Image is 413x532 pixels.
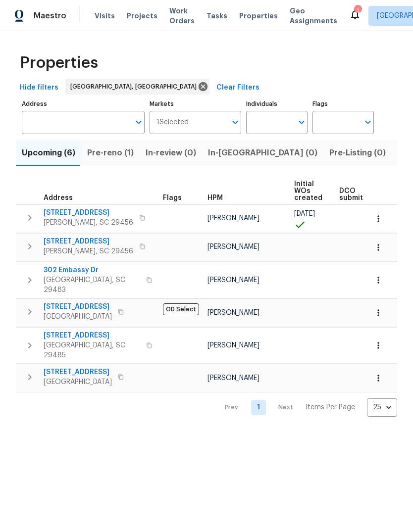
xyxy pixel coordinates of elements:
[163,194,182,201] span: Flags
[207,375,259,382] span: [PERSON_NAME]
[34,11,66,21] span: Maestro
[294,210,315,217] span: [DATE]
[163,303,199,315] span: OD Select
[246,101,308,107] label: Individuals
[207,243,259,250] span: [PERSON_NAME]
[44,377,112,387] span: [GEOGRAPHIC_DATA]
[169,6,195,26] span: Work Orders
[22,146,75,160] span: Upcoming (6)
[22,101,145,107] label: Address
[207,342,259,349] span: [PERSON_NAME]
[95,11,115,21] span: Visits
[207,309,259,316] span: [PERSON_NAME]
[70,82,201,92] span: [GEOGRAPHIC_DATA], [GEOGRAPHIC_DATA]
[294,181,322,201] span: Initial WOs created
[290,6,337,26] span: Geo Assignments
[150,101,242,107] label: Markets
[44,208,133,218] span: [STREET_ADDRESS]
[44,246,133,256] span: [PERSON_NAME], SC 29456
[312,101,374,107] label: Flags
[228,115,242,129] button: Open
[208,146,317,160] span: In-[GEOGRAPHIC_DATA] (0)
[339,188,375,201] span: DCO submitted
[146,146,196,160] span: In-review (0)
[207,215,259,222] span: [PERSON_NAME]
[132,115,146,129] button: Open
[44,194,73,201] span: Address
[295,115,309,129] button: Open
[206,12,227,19] span: Tasks
[239,11,278,21] span: Properties
[215,398,397,417] nav: Pagination Navigation
[251,400,266,415] a: Goto page 1
[207,194,223,201] span: HPM
[44,367,112,377] span: [STREET_ADDRESS]
[20,82,58,94] span: Hide filters
[44,302,112,312] span: [STREET_ADDRESS]
[361,115,375,129] button: Open
[20,58,98,68] span: Properties
[44,237,133,246] span: [STREET_ADDRESS]
[354,6,361,16] div: 1
[44,312,112,322] span: [GEOGRAPHIC_DATA]
[306,402,355,412] p: Items Per Page
[44,340,140,360] span: [GEOGRAPHIC_DATA], SC 29485
[44,331,140,340] span: [STREET_ADDRESS]
[44,275,140,295] span: [GEOGRAPHIC_DATA], SC 29483
[329,146,386,160] span: Pre-Listing (0)
[367,394,397,420] div: 25
[212,79,263,97] button: Clear Filters
[207,277,259,284] span: [PERSON_NAME]
[156,118,189,127] span: 1 Selected
[44,218,133,228] span: [PERSON_NAME], SC 29456
[65,79,209,95] div: [GEOGRAPHIC_DATA], [GEOGRAPHIC_DATA]
[87,146,134,160] span: Pre-reno (1)
[216,82,259,94] span: Clear Filters
[16,79,62,97] button: Hide filters
[44,265,140,275] span: 302 Embassy Dr
[127,11,157,21] span: Projects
